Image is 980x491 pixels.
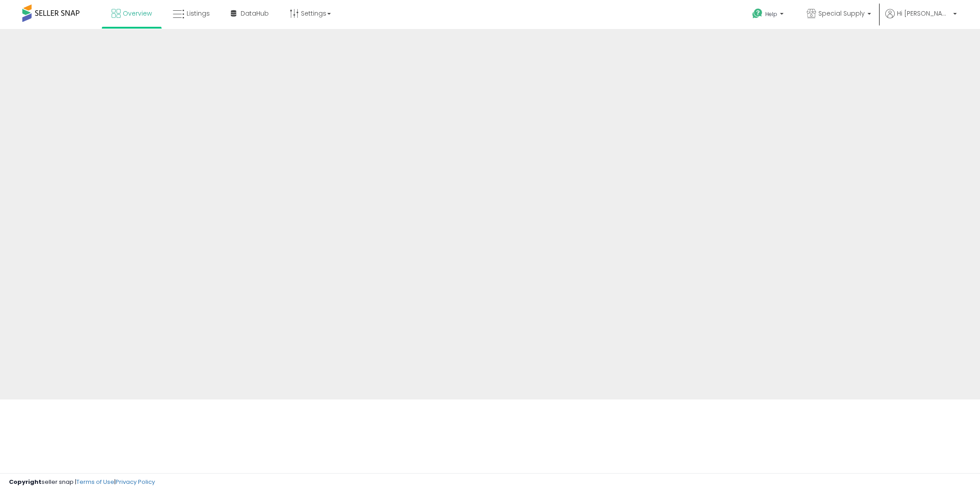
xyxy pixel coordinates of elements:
[745,1,792,29] a: Help
[897,9,951,18] span: Hi [PERSON_NAME]
[123,9,152,18] span: Overview
[241,9,269,18] span: DataHub
[752,8,763,19] i: Get Help
[765,10,777,18] span: Help
[187,9,210,18] span: Listings
[818,9,865,18] span: Special Supply
[885,9,957,29] a: Hi [PERSON_NAME]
